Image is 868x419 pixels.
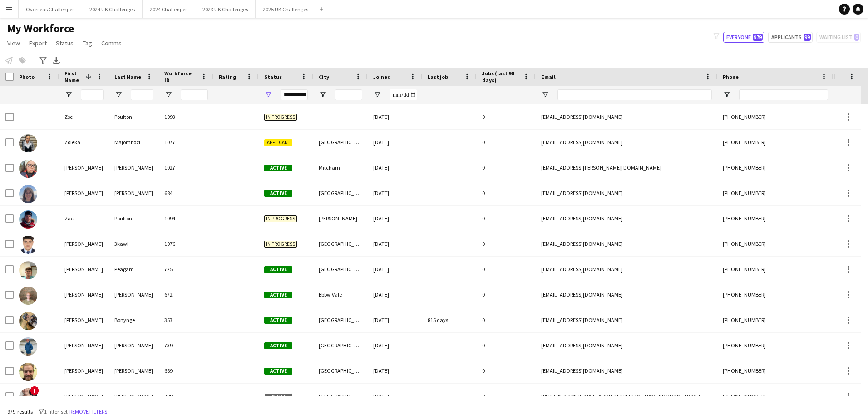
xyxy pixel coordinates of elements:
[739,89,828,100] input: Phone Filter Input
[536,130,717,155] div: [EMAIL_ADDRESS][DOMAIN_NAME]
[109,155,159,180] div: [PERSON_NAME]
[159,282,213,307] div: 672
[7,22,74,35] span: My Workforce
[52,37,77,49] a: Status
[768,32,813,43] button: Applicants99
[59,104,109,129] div: Zsc
[51,55,62,66] app-action-btn: Export XLSX
[114,73,141,80] span: Last Name
[109,384,159,409] div: [PERSON_NAME]
[313,307,368,332] div: [GEOGRAPHIC_DATA]
[536,282,717,307] div: [EMAIL_ADDRESS][DOMAIN_NAME]
[56,39,74,47] span: Status
[19,312,37,330] img: William Bonynge
[313,333,368,358] div: [GEOGRAPHIC_DATA]
[264,114,297,121] span: In progress
[159,155,213,180] div: 1027
[30,386,39,395] span: !
[717,180,833,205] div: [PHONE_NUMBER]
[264,368,292,375] span: Active
[109,257,159,282] div: Peagam
[114,91,123,99] button: Open Filter Menu
[477,206,536,231] div: 0
[477,307,536,332] div: 0
[159,231,213,256] div: 1076
[19,236,37,254] img: Yazan 3kawi
[19,287,37,305] img: William Harper
[159,130,213,155] div: 1077
[79,37,96,49] a: Tag
[59,180,109,205] div: [PERSON_NAME]
[536,358,717,383] div: [EMAIL_ADDRESS][DOMAIN_NAME]
[59,358,109,383] div: [PERSON_NAME]
[44,408,68,415] span: 1 filter set
[368,231,422,256] div: [DATE]
[717,206,833,231] div: [PHONE_NUMBER]
[313,257,368,282] div: [GEOGRAPHIC_DATA]
[477,282,536,307] div: 0
[313,358,368,383] div: [GEOGRAPHIC_DATA]
[59,155,109,180] div: [PERSON_NAME]
[368,130,422,155] div: [DATE]
[536,104,717,129] div: [EMAIL_ADDRESS][DOMAIN_NAME]
[541,73,556,80] span: Email
[19,261,37,279] img: William Ross Peagam
[717,384,833,409] div: [PHONE_NUMBER]
[428,73,448,80] span: Last job
[536,180,717,205] div: [EMAIL_ADDRESS][DOMAIN_NAME]
[59,130,109,155] div: Zoleka
[19,388,37,406] img: William Paxton
[264,241,297,248] span: In progress
[477,130,536,155] div: 0
[19,337,37,356] img: William Colman
[477,333,536,358] div: 0
[59,231,109,256] div: [PERSON_NAME]
[159,180,213,205] div: 684
[109,231,159,256] div: 3kawi
[368,104,422,129] div: [DATE]
[541,91,549,99] button: Open Filter Menu
[723,91,731,99] button: Open Filter Menu
[256,0,316,18] button: 2025 UK Challenges
[313,206,368,231] div: [PERSON_NAME]
[195,0,256,18] button: 2023 UK Challenges
[313,282,368,307] div: Ebbw Vale
[59,333,109,358] div: [PERSON_NAME]
[536,384,717,409] div: [PERSON_NAME][EMAIL_ADDRESS][PERSON_NAME][DOMAIN_NAME]
[477,180,536,205] div: 0
[81,89,104,100] input: First Name Filter Input
[19,160,37,178] img: Zoe Duhig
[368,257,422,282] div: [DATE]
[264,73,282,80] span: Status
[313,231,368,256] div: [GEOGRAPHIC_DATA]
[335,89,362,100] input: City Filter Input
[219,73,236,80] span: Rating
[717,104,833,129] div: [PHONE_NUMBER]
[264,190,292,197] span: Active
[109,333,159,358] div: [PERSON_NAME]
[38,55,49,66] app-action-btn: Advanced filters
[19,73,35,80] span: Photo
[477,104,536,129] div: 0
[25,37,50,49] a: Export
[264,215,297,222] span: In progress
[29,39,47,47] span: Export
[717,333,833,358] div: [PHONE_NUMBER]
[557,89,712,100] input: Email Filter Input
[313,155,368,180] div: Mitcham
[313,130,368,155] div: [GEOGRAPHIC_DATA]
[159,384,213,409] div: 289
[477,231,536,256] div: 0
[536,155,717,180] div: [EMAIL_ADDRESS][PERSON_NAME][DOMAIN_NAME]
[68,407,109,417] button: Remove filters
[19,134,37,152] img: Zoleka Majombozi
[59,307,109,332] div: [PERSON_NAME]
[19,0,82,18] button: Overseas Challenges
[477,384,536,409] div: 0
[59,257,109,282] div: [PERSON_NAME]
[164,70,197,83] span: Workforce ID
[59,384,109,409] div: [PERSON_NAME]
[313,384,368,409] div: [GEOGRAPHIC_DATA]
[109,180,159,205] div: [PERSON_NAME]
[313,180,368,205] div: [GEOGRAPHIC_DATA]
